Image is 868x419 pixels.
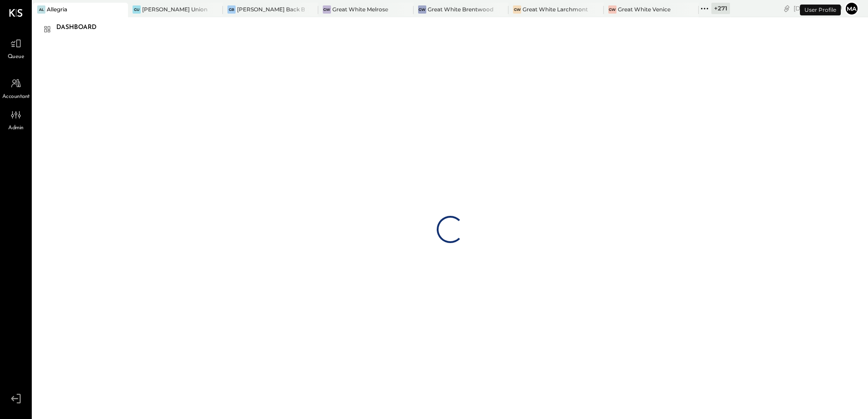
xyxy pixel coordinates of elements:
[800,5,841,15] div: User Profile
[711,3,730,14] div: + 271
[323,5,331,14] div: GW
[618,5,671,13] div: Great White Venice
[56,20,106,35] div: Dashboard
[418,5,426,14] div: GW
[513,5,521,14] div: GW
[794,4,842,13] div: [DATE]
[0,35,31,61] a: Queue
[332,5,388,13] div: Great White Melrose
[0,75,31,101] a: Accountant
[227,5,236,14] div: GB
[844,1,859,16] button: Ma
[237,5,305,13] div: [PERSON_NAME] Back Bay
[37,5,45,14] div: Al
[133,5,141,14] div: GU
[523,5,588,13] div: Great White Larchmont
[782,4,791,13] div: copy link
[428,5,493,13] div: Great White Brentwood
[47,5,67,13] div: Allegria
[142,5,210,13] div: [PERSON_NAME] Union Market
[608,5,616,14] div: GW
[8,53,25,61] span: Queue
[2,93,30,101] span: Accountant
[0,106,31,132] a: Admin
[8,124,24,132] span: Admin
